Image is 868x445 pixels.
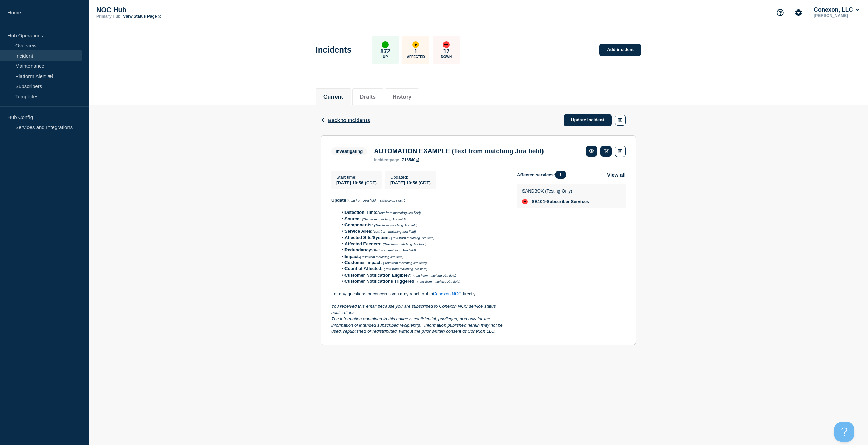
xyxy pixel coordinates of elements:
strong: Affected Site/System: [344,235,390,240]
div: [DATE] 10:56 (CDT) [390,180,431,185]
em: (Text from matching Jira field) [383,261,427,265]
p: [PERSON_NAME] [812,13,861,18]
a: 716540 [402,158,419,162]
a: Add incident [599,44,641,56]
p: Up [383,55,388,59]
strong: Components: [344,222,373,227]
em: (Text from matching Jira field) [391,236,434,240]
div: affected [412,41,419,48]
div: down [443,41,450,48]
a: View Status Page [123,14,161,19]
strong: Affected Feeders: [344,241,382,246]
em: (Text from matching Jira field) [377,211,421,215]
div: up [382,41,389,48]
p: For any questions or concerns you may reach out to directly. [331,291,506,297]
div: down [522,199,528,204]
strong: Customer Impact: [344,260,382,265]
p: page [374,158,399,162]
em: (Text from matching Jira field) [372,248,416,252]
button: History [393,94,411,100]
em: (Text from matching Jira field) [384,267,428,271]
p: Updated : [390,175,431,180]
em: The information contained in this notice is confidential, privileged, and only for the informatio... [331,316,504,334]
span: [DATE] 10:56 (CDT) [336,180,377,185]
strong: Customer Notification Eligible?: [344,272,412,278]
h1: Incidents [316,45,351,55]
iframe: Help Scout Beacon - Open [834,422,854,442]
strong: Detection Time: [344,210,377,215]
strong: Redundancy: [344,247,372,252]
p: 572 [380,48,390,55]
em: (Text from matching Jira field) [374,223,417,227]
em: (Text from matching Jira field) [362,217,406,221]
button: Support [773,5,787,20]
p: Down [441,55,452,59]
strong: Service Area: [344,229,373,234]
a: Update incident [564,114,612,126]
p: 1 [414,48,417,55]
em: (Text from matching Jira field) [383,242,426,246]
h3: AUTOMATION EXAMPLE (Text from matching Jira field) [374,147,544,155]
span: Affected services: [517,171,570,179]
p: Affected [407,55,425,59]
p: SANDBOX (Testing Only) [522,188,589,194]
strong: Impact: [344,254,360,259]
button: Back to Incidents [321,117,370,123]
span: 1 [555,171,566,179]
strong: Count of Affected: [344,266,383,271]
strong: Source: [344,216,361,221]
p: Start time : [336,175,377,180]
button: Drafts [360,94,376,100]
button: Current [323,94,343,100]
p: 17 [443,48,450,55]
span: incident [374,158,390,162]
span: Investigating [331,147,367,155]
em: (Text from matching Jira field) [413,274,456,277]
em: (Text from matching Jira field) [360,255,403,259]
button: Conexon, LLC [812,6,861,13]
strong: Update: [331,198,348,203]
p: Primary Hub [96,14,120,19]
em: (Text from matching Jira field) [373,230,416,234]
em: (Text from matching Jira field) [417,280,460,283]
p: NOC Hub [96,6,232,14]
button: View all [607,171,626,179]
span: Back to Incidents [328,117,370,123]
em: You received this email because you are subscribed to Conexon NOC service status notifications. [331,304,497,315]
em: (Text from Jira field - "StatusHub Post") [348,199,405,202]
span: SB101-Subscriber Services [532,199,589,204]
strong: Customer Notifications Triggered: [344,279,416,284]
a: Conexon NOC [433,291,462,296]
button: Account settings [791,5,806,20]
